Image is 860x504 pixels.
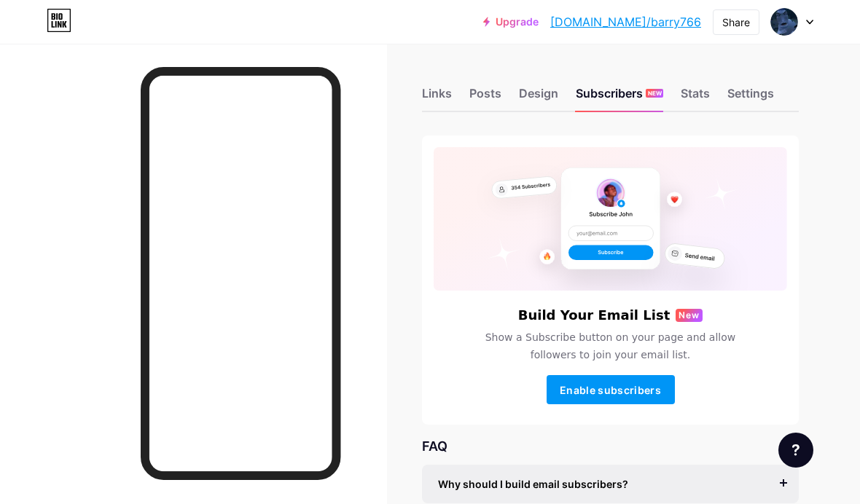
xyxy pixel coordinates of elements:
[547,375,675,404] button: Enable subscribers
[550,13,701,31] a: [DOMAIN_NAME]/barry766
[681,84,710,111] div: Stats
[422,436,799,456] div: FAQ
[469,84,501,111] div: Posts
[422,84,452,111] div: Links
[727,84,774,111] div: Settings
[483,16,539,28] a: Upgrade
[648,89,662,98] span: NEW
[679,309,700,322] span: New
[518,308,671,323] h6: Build Your Email List
[770,8,798,36] img: barry766
[722,15,750,30] div: Share
[560,384,661,396] span: Enable subscribers
[438,476,628,492] span: Why should I build email subscribers?
[469,328,752,363] span: Show a Subscribe button on your page and allow followers to join your email list.
[519,84,558,111] div: Design
[576,84,663,111] div: Subscribers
